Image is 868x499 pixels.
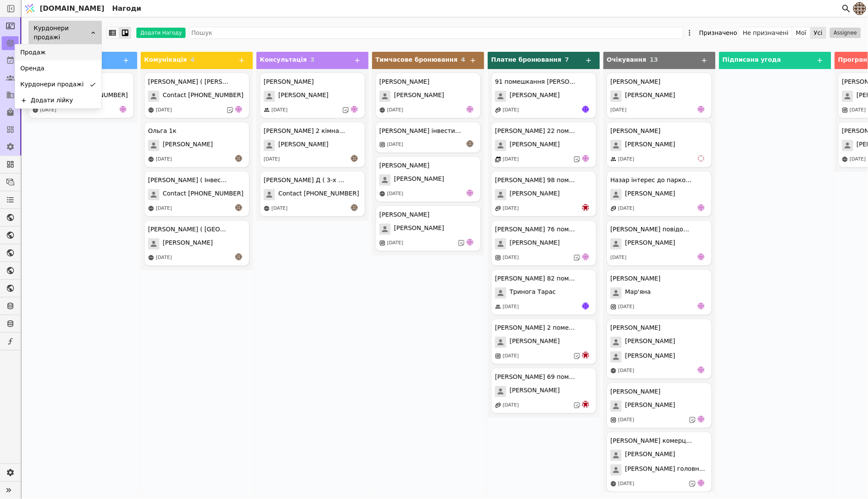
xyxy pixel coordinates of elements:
[607,171,712,217] div: Назар інтерес до паркомісць[PERSON_NAME][DATE]de
[394,174,444,186] span: [PERSON_NAME]
[109,3,142,14] h2: Нагоди
[379,77,429,86] div: [PERSON_NAME]
[607,432,712,492] div: [PERSON_NAME] комерція Курдонери[PERSON_NAME][PERSON_NAME] головний номер[DATE]de
[32,107,38,113] img: online-store.svg
[698,480,705,486] img: de
[503,205,519,212] div: [DATE]
[491,56,562,63] span: Платне бронювання
[611,205,617,212] img: affiliate-program.svg
[144,56,187,63] span: Комунікація
[495,205,501,212] img: affiliate-program.svg
[503,353,519,360] div: [DATE]
[495,77,577,86] div: 91 помешкання [PERSON_NAME]
[467,189,473,196] img: de
[503,303,519,311] div: [DATE]
[264,77,314,86] div: [PERSON_NAME]
[148,156,154,162] img: online-store.svg
[510,140,560,151] span: [PERSON_NAME]
[853,2,866,15] img: 4183bec8f641d0a1985368f79f6ed469
[830,28,861,38] button: Assignee
[611,274,661,283] div: [PERSON_NAME]
[582,401,589,408] img: bo
[379,210,429,219] div: [PERSON_NAME]
[148,107,154,113] img: online-store.svg
[611,126,661,136] div: [PERSON_NAME]
[495,373,577,382] div: [PERSON_NAME] 69 помешкання [PERSON_NAME]
[850,156,866,163] div: [DATE]
[582,106,589,113] img: Яр
[467,239,473,246] img: de
[264,205,270,212] img: online-store.svg
[495,126,577,136] div: [PERSON_NAME] 22 помешкання курдонери
[144,73,249,118] div: [PERSON_NAME] ( [PERSON_NAME] у покупці квартири )Contact [PHONE_NUMBER][DATE]de
[491,122,597,167] div: [PERSON_NAME] 22 помешкання курдонери[PERSON_NAME][DATE]de
[611,417,617,423] img: instagram.svg
[607,220,712,266] div: [PERSON_NAME] повідомити коли будуть в продажі паркомісця[PERSON_NAME][DATE]de
[491,171,597,217] div: [PERSON_NAME] 98 помешкання [PERSON_NAME][PERSON_NAME][DATE]bo
[607,56,647,63] span: Очікування
[698,303,705,310] img: de
[351,155,358,162] img: an
[148,255,154,261] img: online-store.svg
[619,156,634,163] div: [DATE]
[491,73,597,118] div: 91 помешкання [PERSON_NAME][PERSON_NAME][DATE]Яр
[40,3,104,14] span: [DOMAIN_NAME]
[495,225,577,234] div: [PERSON_NAME] 76 помешкання [PERSON_NAME]
[190,56,195,63] span: 4
[619,205,634,212] div: [DATE]
[503,156,519,163] div: [DATE]
[698,366,705,373] img: de
[491,319,597,364] div: [PERSON_NAME] 2 помешкання [PERSON_NAME][PERSON_NAME][DATE]bo
[461,56,465,63] span: 4
[503,107,519,114] div: [DATE]
[495,323,577,332] div: [PERSON_NAME] 2 помешкання [PERSON_NAME]
[611,107,627,114] div: [DATE]
[264,126,346,136] div: [PERSON_NAME] 2 кімнатна і одно
[379,161,429,170] div: [PERSON_NAME]
[351,106,358,113] img: de
[495,304,501,310] img: people.svg
[619,480,634,488] div: [DATE]
[144,220,249,266] div: [PERSON_NAME] ( [GEOGRAPHIC_DATA] )[PERSON_NAME][DATE]an
[387,107,403,114] div: [DATE]
[625,337,675,348] span: [PERSON_NAME]
[163,91,243,102] span: Contact [PHONE_NUMBER]
[189,27,684,39] input: Пошук
[739,27,792,39] button: Не призначені
[120,106,126,113] img: de
[625,401,675,412] span: [PERSON_NAME]
[31,96,73,105] div: Додати лійку
[503,254,519,262] div: [DATE]
[611,77,661,86] div: [PERSON_NAME]
[607,319,712,379] div: [PERSON_NAME][PERSON_NAME][PERSON_NAME][DATE]de
[260,56,307,63] span: Консультація
[611,368,617,374] img: online-store.svg
[495,402,501,408] img: affiliate-program.svg
[379,142,385,148] img: instagram.svg
[611,304,617,310] img: instagram.svg
[278,189,359,200] span: Contact [PHONE_NUMBER]
[144,122,249,167] div: Ольга 1к[PERSON_NAME][DATE]an
[264,176,346,185] div: [PERSON_NAME] Д ( 3-х к )
[842,156,848,162] img: online-store.svg
[136,28,186,38] button: Додати Нагоду
[148,225,230,234] div: [PERSON_NAME] ( [GEOGRAPHIC_DATA] )
[467,140,473,147] img: an
[698,106,705,113] img: de
[625,450,675,461] span: [PERSON_NAME]
[510,238,560,249] span: [PERSON_NAME]
[792,27,811,39] button: Мої
[607,122,712,167] div: [PERSON_NAME][PERSON_NAME][DATE]vi
[163,238,213,249] span: [PERSON_NAME]
[148,77,230,86] div: [PERSON_NAME] ( [PERSON_NAME] у покупці квартири )
[351,204,358,211] img: an
[611,176,693,185] div: Назар інтерес до паркомісць
[510,386,560,397] span: [PERSON_NAME]
[491,269,597,315] div: [PERSON_NAME] 82 помешкання [PERSON_NAME]Тринога Тарас[DATE]Яр
[376,56,458,63] span: Тимчасове бронювання
[387,141,403,148] div: [DATE]
[260,171,365,217] div: [PERSON_NAME] Д ( 3-х к )Contact [PHONE_NUMBER][DATE]an
[278,91,328,102] span: [PERSON_NAME]
[510,287,556,299] span: Тринога Тарас
[582,303,589,310] img: Яр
